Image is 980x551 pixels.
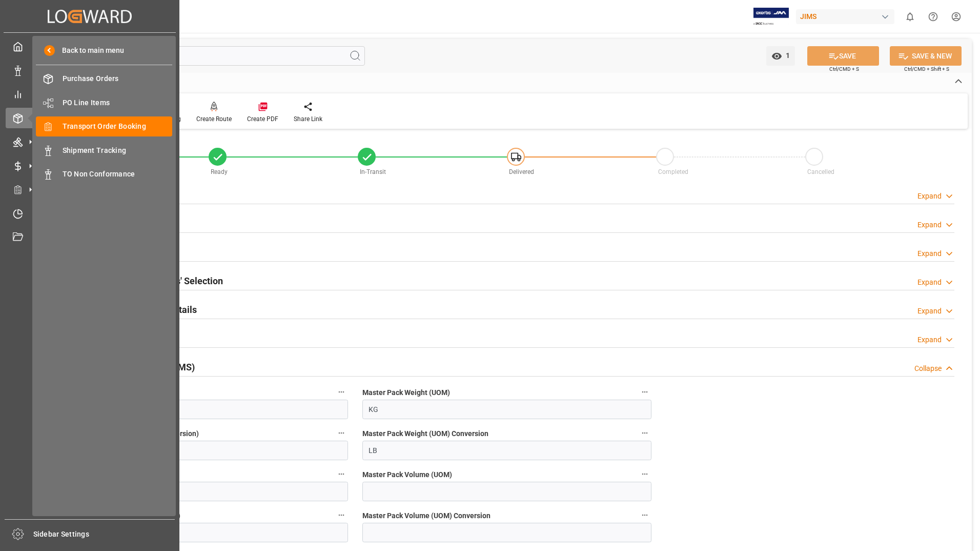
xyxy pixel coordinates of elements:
[6,203,174,223] a: Timeslot Management V2
[335,426,348,440] button: Estimated Total Gross Weight (conversion)
[362,428,488,439] span: Master Pack Weight (UOM) Conversion
[63,145,173,156] span: Shipment Tracking
[36,92,172,112] a: PO Line Items
[294,114,322,124] div: Share Link
[55,45,124,56] span: Back to main menu
[33,529,175,540] span: Sidebar Settings
[211,168,228,175] span: Ready
[753,8,789,26] img: Exertis%20JAM%20-%20Email%20Logo.jpg_1722504956.jpg
[335,467,348,481] button: Estimated Total Volume
[63,169,173,180] span: TO Non Conformance
[362,387,450,398] span: Master Pack Weight (UOM)
[36,164,172,184] a: TO Non Conformance
[829,65,859,73] span: Ctrl/CMD + S
[917,220,942,230] div: Expand
[638,426,651,440] button: Master Pack Weight (UOM) Conversion
[904,65,949,73] span: Ctrl/CMD + Shift + S
[63,121,173,132] span: Transport Order Booking
[362,510,491,521] span: Master Pack Volume (UOM) Conversion
[36,140,172,160] a: Shipment Tracking
[807,168,834,175] span: Cancelled
[796,7,899,26] button: JIMS
[36,116,172,136] a: Transport Order Booking
[796,9,894,24] div: JIMS
[196,114,232,124] div: Create Route
[766,46,795,66] button: open menu
[917,191,942,202] div: Expand
[63,97,173,108] span: PO Line Items
[335,385,348,399] button: Estimated Total Gross Weight
[638,467,651,481] button: Master Pack Volume (UOM)
[247,114,278,124] div: Create PDF
[922,5,945,28] button: Help Center
[807,46,879,66] button: SAVE
[509,168,534,175] span: Delivered
[360,168,386,175] span: In-Transit
[782,51,790,60] span: 1
[638,385,651,399] button: Master Pack Weight (UOM)
[917,277,942,288] div: Expand
[917,334,942,345] div: Expand
[638,508,651,522] button: Master Pack Volume (UOM) Conversion
[917,248,942,259] div: Expand
[335,508,348,522] button: Estimated Total Volume (conversion)
[899,5,922,28] button: show 0 new notifications
[47,46,365,66] input: Search Fields
[63,73,173,84] span: Purchase Orders
[6,36,174,56] a: My Cockpit
[6,227,174,247] a: Document Management
[890,46,962,66] button: SAVE & NEW
[914,363,942,374] div: Collapse
[6,60,174,80] a: Data Management
[362,469,452,480] span: Master Pack Volume (UOM)
[917,306,942,317] div: Expand
[36,69,172,89] a: Purchase Orders
[6,84,174,104] a: My Reports
[658,168,688,175] span: Completed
